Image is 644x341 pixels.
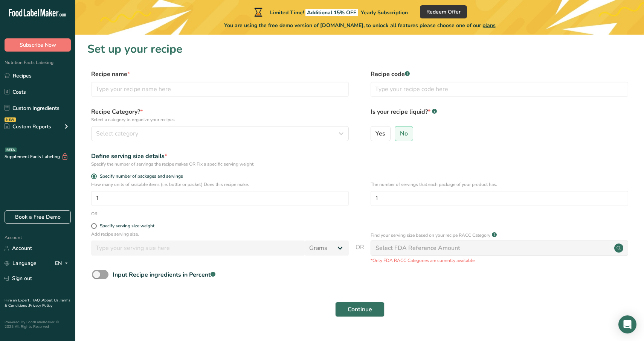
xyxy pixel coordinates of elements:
button: Redeem Offer [420,5,467,18]
button: Select category [91,126,349,141]
a: Terms & Conditions . [5,298,70,308]
div: Open Intercom Messenger [618,315,636,333]
span: Additional 15% OFF [305,9,358,16]
a: Language [5,257,37,270]
div: Powered By FoodLabelMaker © 2025 All Rights Reserved [5,320,71,329]
p: How many units of sealable items (i.e. bottle or packet) Does this recipe make. [91,181,349,188]
span: You are using the free demo version of [DOMAIN_NAME], to unlock all features please choose one of... [224,21,496,29]
button: Subscribe Now [5,38,71,52]
span: Subscribe Now [20,41,56,49]
div: Custom Reports [5,123,51,131]
span: Yes [375,130,385,137]
div: BETA [5,148,17,152]
label: Recipe code [371,70,628,79]
div: OR [91,210,98,217]
label: Recipe name [91,70,349,79]
span: Select category [96,129,138,138]
span: Redeem Offer [426,8,461,16]
span: No [400,130,408,137]
div: Specify serving size weight [100,223,154,229]
div: Input Recipe ingredients in Percent [113,270,215,279]
p: Select a category to organize your recipes [91,116,349,123]
input: Type your serving size here [91,241,305,256]
div: Specify the number of servings the recipe makes OR Fix a specific serving weight [91,161,349,167]
label: Recipe Category? [91,107,349,123]
div: Limited Time! [253,8,408,17]
span: Specify number of packages and servings [97,174,183,179]
a: Hire an Expert . [5,298,31,303]
input: Type your recipe name here [91,82,349,97]
span: Yearly Subscription [361,9,408,16]
span: Continue [348,305,372,314]
p: Add recipe serving size. [91,231,349,237]
a: About Us . [42,298,60,303]
button: Continue [335,302,385,317]
p: Find your serving size based on your recipe RACC Category [371,232,490,239]
p: *Only FDA RACC Categories are currently available [371,257,628,264]
div: Select FDA Reference Amount [375,244,460,253]
a: FAQ . [33,298,42,303]
a: Book a Free Demo [5,210,71,224]
div: NEW [5,117,16,122]
span: plans [482,22,496,29]
a: Privacy Policy [29,303,52,308]
span: OR [356,243,364,264]
p: The number of servings that each package of your product has. [371,181,628,188]
input: Type your recipe code here [371,82,628,97]
div: Define serving size details [91,152,349,161]
h1: Set up your recipe [87,41,632,58]
div: EN [55,259,71,268]
label: Is your recipe liquid? [371,107,628,123]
